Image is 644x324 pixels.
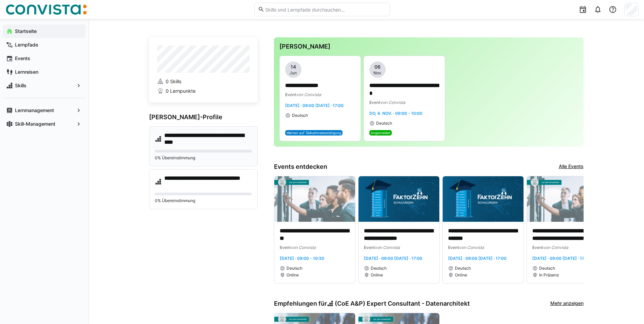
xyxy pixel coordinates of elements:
[532,245,543,250] span: Event
[155,198,252,203] p: 0% Übereinstimmung
[371,266,387,271] span: Deutsch
[455,266,471,271] span: Deutsch
[280,256,324,261] span: [DATE] · 09:00 - 10:30
[559,163,584,170] a: Alle Events
[443,176,523,222] img: image
[155,155,252,161] p: 0% Übereinstimmung
[459,245,484,250] span: von Convista
[290,70,297,76] span: Jun
[527,176,608,222] img: image
[550,300,584,307] a: Mehr anzeigen
[364,256,422,261] span: [DATE] · 09:00 [DATE] · 17:00
[166,88,196,94] span: 0 Lernpunkte
[291,64,296,70] span: 14
[369,100,380,105] span: Event
[358,176,439,222] img: image
[274,163,327,170] h3: Events entdecken
[285,92,296,97] span: Event
[285,103,344,108] span: [DATE] · 09:00 [DATE] · 17:00
[371,272,383,278] span: Online
[543,245,568,250] span: von Convista
[296,92,321,97] span: von Convista
[369,111,422,116] span: Do, 6. Nov. · 09:00 - 10:00
[374,64,381,70] span: 06
[375,245,400,250] span: von Convista
[291,245,316,250] span: von Convista
[364,245,375,250] span: Event
[335,300,470,307] span: (CoE A&P) Expert Consultant - Datenarchitekt
[448,245,459,250] span: Event
[287,131,341,135] span: Warten auf Teilnahmebestätigung
[149,113,258,121] h3: [PERSON_NAME]-Profile
[287,272,299,278] span: Online
[371,131,390,135] span: Angemeldet
[455,272,467,278] span: Online
[264,6,386,13] input: Skills und Lernpfade durchsuchen…
[380,100,405,105] span: von Convista
[279,43,578,50] h3: [PERSON_NAME]
[274,300,470,307] h3: Empfehlungen für
[292,113,308,118] span: Deutsch
[280,245,291,250] span: Event
[166,78,181,85] span: 0 Skills
[274,176,355,222] img: image
[376,121,392,126] span: Deutsch
[532,256,591,261] span: [DATE] · 09:00 [DATE] · 17:00
[157,78,250,85] a: 0 Skills
[539,272,559,278] span: In Präsenz
[287,266,302,271] span: Deutsch
[448,256,507,261] span: [DATE] · 09:00 [DATE] · 17:00
[373,70,381,76] span: Nov
[539,266,555,271] span: Deutsch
